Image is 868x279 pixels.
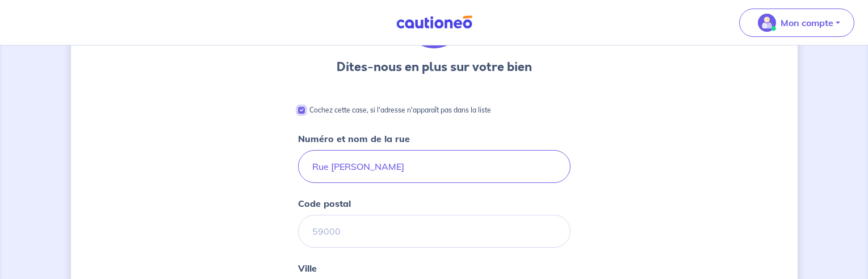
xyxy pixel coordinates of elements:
p: Mon compte [781,16,833,30]
strong: Numéro et nom de la rue [298,133,410,144]
strong: Ville [298,263,317,274]
input: 59000 [298,215,571,248]
h3: Dites-nous en plus sur votre bien [337,58,532,76]
strong: Code postal [298,198,351,209]
p: Cochez cette case, si l'adresse n'apparaît pas dans la liste [309,103,491,117]
img: Cautioneo [392,15,477,30]
button: illu_account_valid_menu.svgMon compte [739,9,854,37]
input: 54 rue nationale [298,150,571,183]
img: illu_account_valid_menu.svg [758,14,776,32]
